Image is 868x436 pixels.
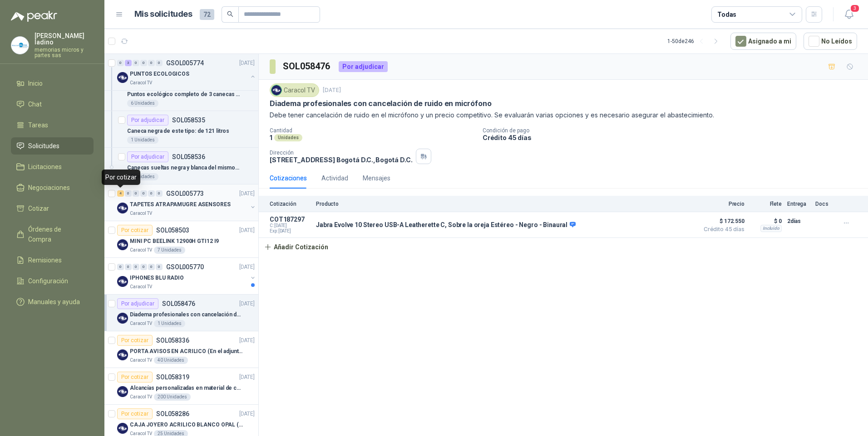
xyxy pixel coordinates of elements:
[117,262,256,291] a: 0 0 0 0 0 0 GSOL005770[DATE] Company LogoIPHONES BLU RADIOCaracol TV
[125,264,132,270] div: 0
[239,59,255,68] p: [DATE]
[270,150,412,156] p: Dirección
[130,310,243,319] p: Diadema profesionales con cancelación de ruido en micrófono
[28,224,85,244] span: Órdenes de Compra
[130,347,243,356] p: PORTA AVISOS EN ACRILICO (En el adjunto mas informacion)
[11,37,29,54] img: Company Logo
[227,11,233,17] span: search
[104,221,258,258] a: Por cotizarSOL058503[DATE] Company LogoMINI PC BEELINK 12900H GTI12 I9Caracol TV7 Unidades
[35,33,94,45] p: [PERSON_NAME] ladino
[154,247,185,254] div: 7 Unidades
[117,335,153,346] div: Por cotizar
[270,216,311,223] p: COT187297
[28,120,48,130] span: Tareas
[271,85,281,95] img: Company Logo
[104,111,258,148] a: Por adjudicarSOL058535Caneca negra de este tipo: de 121 litros1 Unidades
[850,4,860,13] span: 3
[11,116,94,134] a: Tareas
[270,110,857,120] p: Debe tener cancelación de ruido en el micrófono y un precio competitivo. Se evaluarán varias opci...
[166,190,204,197] p: GSOL005773
[130,384,243,392] p: Alcancías personalizadas en material de cerámica (VER ADJUNTO)
[172,154,205,160] p: SOL058536
[156,264,163,270] div: 0
[130,70,189,78] p: PUNTOS ECOLOGICOS
[130,237,219,246] p: MINI PC BEELINK 12900H GTI12 I9
[127,100,158,107] div: 6 Unidades
[841,6,857,23] button: 3
[156,411,189,417] p: SOL058286
[117,225,153,236] div: Por cotizar
[239,226,255,235] p: [DATE]
[730,33,796,50] button: Asignado a mi
[804,33,857,50] button: No Leídos
[11,96,94,113] a: Chat
[239,373,255,382] p: [DATE]
[270,201,311,207] p: Cotización
[11,221,94,248] a: Órdenes de Compra
[239,263,255,271] p: [DATE]
[127,115,168,126] div: Por adjudicar
[117,264,124,270] div: 0
[117,386,128,397] img: Company Logo
[156,337,189,344] p: SOL058336
[130,200,231,209] p: TAPETES ATRAPAMUGRE ASENSORES
[28,183,70,193] span: Negociaciones
[117,408,153,419] div: Por cotizar
[140,190,147,197] div: 0
[699,216,745,227] span: $ 172.550
[483,134,864,141] p: Crédito 45 días
[156,227,189,233] p: SOL058503
[699,227,745,232] span: Crédito 45 días
[130,247,152,254] p: Caracol TV
[127,127,229,136] p: Caneca negra de este tipo: de 121 litros
[339,61,388,72] div: Por adjudicar
[200,9,214,20] span: 72
[133,264,139,270] div: 0
[133,190,139,197] div: 0
[130,79,152,87] p: Caracol TV
[28,255,62,265] span: Remisiones
[134,8,192,21] h1: Mis solicitudes
[104,74,258,111] a: Por adjudicarSOL058534Puntos ecológico completo de 3 canecas de 50-60 litros en este tipo: ( con ...
[117,239,128,250] img: Company Logo
[270,223,311,228] span: C: [DATE]
[11,272,94,290] a: Configuración
[11,179,94,196] a: Negociaciones
[750,201,782,207] p: Flete
[166,264,204,270] p: GSOL005770
[154,357,188,364] div: 40 Unidades
[483,127,864,134] p: Condición de pago
[11,158,94,175] a: Licitaciones
[154,320,185,327] div: 1 Unidades
[130,283,152,291] p: Caracol TV
[166,60,204,66] p: GSOL005774
[760,225,782,232] div: Incluido
[156,374,189,380] p: SOL058319
[11,252,94,269] a: Remisiones
[323,86,341,95] p: [DATE]
[28,203,49,213] span: Cotizar
[117,423,128,434] img: Company Logo
[127,173,158,180] div: 2 Unidades
[270,83,319,97] div: Caracol TV
[117,190,124,197] div: 4
[130,274,184,282] p: IPHONES BLU RADIO
[148,190,155,197] div: 0
[104,331,258,368] a: Por cotizarSOL058336[DATE] Company LogoPORTA AVISOS EN ACRILICO (En el adjunto mas informacion)Ca...
[156,60,163,66] div: 0
[35,47,94,58] p: memorias micros y partes sas
[270,134,272,141] p: 1
[270,127,475,134] p: Cantidad
[140,264,147,270] div: 0
[270,173,307,183] div: Cotizaciones
[130,421,243,429] p: CAJA JOYERO ACRILICO BLANCO OPAL (En el adjunto mas detalle)
[117,298,158,309] div: Por adjudicar
[117,372,153,383] div: Por cotizar
[117,349,128,360] img: Company Logo
[667,34,723,48] div: 1 - 50 de 246
[270,156,412,164] p: [STREET_ADDRESS] Bogotá D.C. , Bogotá D.C.
[717,10,736,19] div: Todas
[104,295,258,331] a: Por adjudicarSOL058476[DATE] Company LogoDiadema profesionales con cancelación de ruido en micróf...
[117,276,128,287] img: Company Logo
[28,297,80,307] span: Manuales y ayuda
